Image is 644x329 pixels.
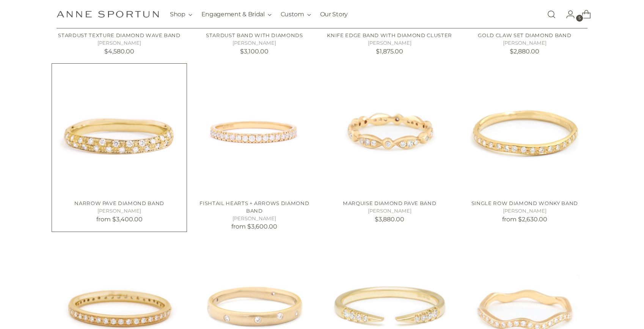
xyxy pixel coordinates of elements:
[170,6,192,23] button: Shop
[192,222,317,231] p: from $3,600.00
[327,32,452,38] a: Knife Edge Band with Diamond Cluster
[240,48,269,55] span: $3,100.00
[57,215,182,224] p: from $3,400.00
[199,200,309,214] a: Fishtail Hearts + Arrows Diamond Band
[478,32,571,38] a: Gold Claw Set Diamond Band
[327,207,452,215] h5: [PERSON_NAME]
[192,215,317,222] h5: [PERSON_NAME]
[327,68,452,194] a: Marquise Diamond Pave Band
[471,200,578,206] a: Single Row Diamond Wonky Band
[74,200,164,206] a: Narrow Pave Diamond Band
[576,7,591,22] a: Open cart modal
[104,48,134,55] span: $4,580.00
[560,7,575,22] a: Go to the account page
[462,215,587,224] p: from $2,630.00
[192,68,317,194] img: Fishtail Hearts + Arrows Diamond Band - Anne Sportun Fine Jewellery
[462,68,587,194] a: Single Row Diamond Wonky Band
[57,68,182,194] a: Narrow Pave Diamond Band
[192,68,317,194] a: Fishtail Hearts + Arrows Diamond Band
[57,11,159,18] a: Anne Sportun Fine Jewellery
[544,7,559,22] a: Open search modal
[57,39,182,47] h5: [PERSON_NAME]
[343,200,436,206] a: Marquise Diamond Pave Band
[58,32,180,38] a: Stardust Texture Diamond Wave Band
[375,216,404,223] span: $3,880.00
[320,6,348,23] a: Our Story
[462,39,587,47] h5: [PERSON_NAME]
[376,48,403,55] span: $1,875.00
[201,6,272,23] button: Engagement & Bridal
[57,207,182,215] h5: [PERSON_NAME]
[462,207,587,215] h5: [PERSON_NAME]
[462,68,587,194] img: Single Row Diamond Wonky Band - Anne Sportun Fine Jewellery
[281,6,311,23] button: Custom
[510,48,539,55] span: $2,880.00
[327,39,452,47] h5: [PERSON_NAME]
[206,32,303,38] a: Stardust Band with Diamonds
[192,39,317,47] h5: [PERSON_NAME]
[576,15,583,22] span: 5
